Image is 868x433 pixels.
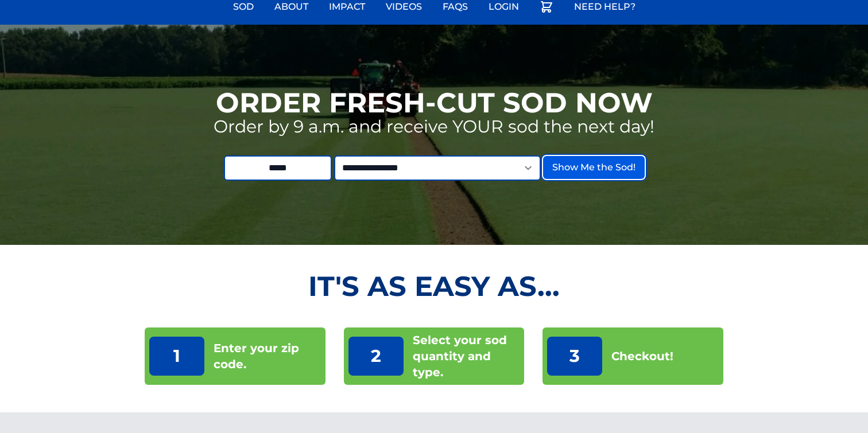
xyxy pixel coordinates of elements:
p: Enter your zip code. [214,340,321,372]
p: Select your sod quantity and type. [413,332,520,380]
p: 2 [348,337,404,376]
h2: It's as Easy As... [145,272,723,300]
p: Order by 9 a.m. and receive YOUR sod the next day! [214,116,654,137]
h1: Order Fresh-Cut Sod Now [216,89,653,116]
p: 3 [547,337,602,376]
p: Checkout! [611,348,673,364]
button: Show Me the Sod! [543,156,645,179]
p: 1 [149,337,204,376]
